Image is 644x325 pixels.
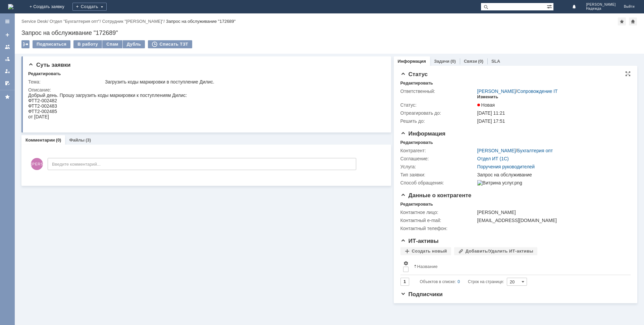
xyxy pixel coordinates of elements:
div: Добавить в избранное [618,17,626,25]
div: / [477,89,558,94]
a: SLA [491,59,500,64]
div: (0) [450,59,456,64]
a: Заявки в моей ответственности [2,54,13,64]
a: Комментарии [25,138,55,143]
a: [PERSON_NAME] [477,89,516,94]
span: ИТ-активы [400,238,439,244]
div: Изменить [477,94,498,100]
div: Статус: [400,102,476,108]
div: [EMAIL_ADDRESS][DOMAIN_NAME] [477,218,627,223]
span: Подписчики [400,291,443,297]
span: Настройки [403,261,409,266]
div: Контактное лицо: [400,210,476,215]
span: [DATE] 17:51 [477,118,505,124]
div: (3) [86,138,91,143]
div: Запрос на обслуживание [477,172,627,177]
a: Заявки на командах [2,42,13,52]
a: Сопровождение IT [517,89,558,94]
div: / [50,19,102,24]
div: Отреагировать до: [400,110,476,116]
div: Редактировать [400,202,433,207]
a: Поручения руководителей [477,164,535,169]
span: Информация [400,130,445,137]
div: Контактный e-mail: [400,218,476,223]
div: Запрос на обслуживание "172689" [166,19,236,24]
img: Витрина услуг.png [477,180,522,185]
div: 0 [458,278,460,286]
a: Мои согласования [2,78,13,89]
div: / [102,19,166,24]
span: Объектов в списке: [420,279,456,284]
a: Отдел ИТ (1С) [477,156,509,161]
div: / [21,19,50,24]
span: Расширенный поиск [547,3,553,9]
div: Загрузить коды маркировки в поступление Дилис. [105,79,381,85]
div: Редактировать [400,140,433,145]
div: Ответственный: [400,89,476,94]
div: Запрос на обслуживание "172689" [21,30,637,36]
a: Service Desk [21,19,47,24]
a: Перейти на домашнюю страницу [8,4,13,9]
div: Редактировать [28,71,61,76]
div: Описание: [28,87,382,93]
img: logo [8,4,13,9]
div: Редактировать [400,80,433,86]
div: Контрагент: [400,148,476,153]
span: [DATE] 11:21 [477,110,505,116]
a: Отдел "Бухгалтерия опт" [50,19,100,24]
span: [PERSON_NAME] [586,3,616,7]
a: Задачи [434,59,449,64]
span: Данные о контрагенте [400,192,472,199]
div: На всю страницу [625,71,631,76]
a: Информация [398,59,426,64]
div: Соглашение: [400,156,476,161]
th: Название [411,258,625,275]
div: Решить до: [400,118,476,124]
div: Тема: [28,79,104,85]
a: [PERSON_NAME] [477,148,516,153]
div: / [477,148,553,153]
a: Связи [464,59,477,64]
div: Сделать домашней страницей [629,17,637,25]
span: Суть заявки [28,62,70,68]
div: (0) [478,59,483,64]
div: Способ обращения: [400,180,476,185]
span: Надежда [586,7,616,11]
div: Создать [72,3,107,11]
span: [PERSON_NAME] [31,158,43,170]
a: Мои заявки [2,66,13,76]
i: Строк на странице: [420,278,504,286]
span: Статус [400,71,428,77]
a: Бухгалтерия опт [517,148,553,153]
div: [PERSON_NAME] [477,210,627,215]
div: (0) [56,138,61,143]
div: Услуга: [400,164,476,169]
a: Файлы [69,138,85,143]
div: Контактный телефон: [400,226,476,231]
span: Новая [477,102,495,108]
div: Название [417,264,438,269]
a: Сотрудник "[PERSON_NAME]" [102,19,163,24]
a: Создать заявку [2,30,13,40]
div: Тип заявки: [400,172,476,177]
div: Работа с массовостью [21,40,30,48]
